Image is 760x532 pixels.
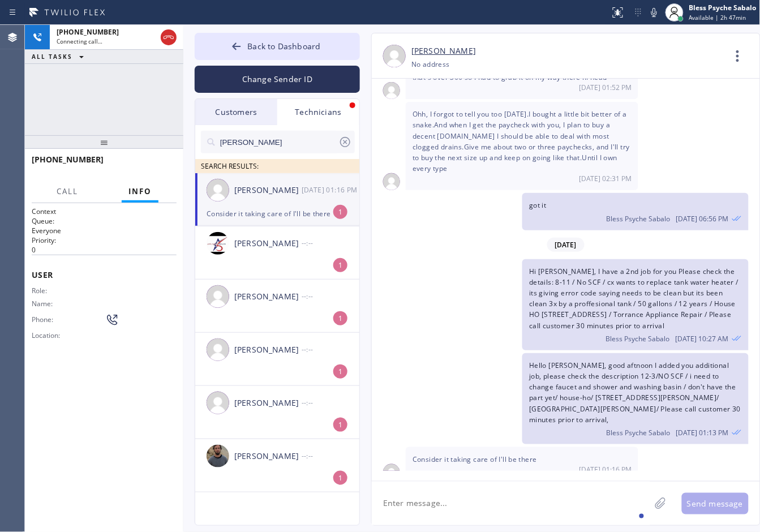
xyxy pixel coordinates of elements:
[646,5,662,20] button: Mute
[676,334,729,344] span: [DATE] 10:27 AM
[302,237,360,250] div: --:--
[25,50,95,63] button: ALL TASKS
[57,37,102,45] span: Connecting call…
[383,82,400,99] img: user.png
[207,232,229,255] img: 2e390a2c7d177c530adca1e6ea81d49d.png
[207,338,229,361] img: user.png
[128,186,152,196] span: Info
[529,361,741,424] span: Hello [PERSON_NAME], good aftnoon I added you additional job, please check the description 12-3/N...
[207,179,229,201] img: user.png
[383,464,400,481] img: user.png
[195,33,360,60] button: Back to Dashboard
[32,207,177,216] h1: Context
[383,173,400,190] img: user.png
[207,285,229,308] img: user.png
[411,58,450,71] div: No address
[333,418,347,432] div: 1
[234,397,302,410] div: [PERSON_NAME]
[219,131,338,153] input: Search
[161,29,177,45] button: Hang up
[333,205,347,219] div: 1
[383,45,406,67] img: user.png
[579,174,632,183] span: [DATE] 02:31 PM
[122,181,158,203] button: Info
[207,445,229,467] img: bee7e67d7258e8b41adc6fb8c96a5887.jpg
[32,226,177,235] p: Everyone
[579,465,632,474] span: [DATE] 01:16 PM
[57,186,78,196] span: Call
[32,315,57,324] span: Phone:
[302,290,360,303] div: --:--
[333,364,347,379] div: 1
[32,269,177,280] span: User
[234,344,302,357] div: [PERSON_NAME]
[522,259,748,350] div: 09/17/2025 9:27 AM
[682,493,749,514] button: Send message
[302,449,360,462] div: --:--
[607,428,671,437] span: Bless Psyche Sabalo
[579,83,632,92] span: [DATE] 01:52 PM
[277,99,359,125] div: Technicians
[529,267,738,331] span: Hi [PERSON_NAME], I have a 2nd job for you Please check the details: 8-11 / No SCF / cx wants to ...
[32,245,177,255] p: 0
[529,200,546,210] span: got it
[689,14,746,22] span: Available | 2h 47min
[234,184,302,197] div: [PERSON_NAME]
[32,331,62,340] span: Location:
[522,353,748,444] div: 09/17/2025 9:13 AM
[32,154,104,165] span: [PHONE_NUMBER]
[50,181,85,203] button: Call
[406,447,638,481] div: 09/17/2025 9:16 AM
[676,428,729,437] span: [DATE] 01:13 PM
[411,45,476,58] a: [PERSON_NAME]
[32,53,72,61] span: ALL TASKS
[333,311,347,325] div: 1
[57,27,119,37] span: [PHONE_NUMBER]
[195,99,277,125] div: Customers
[413,51,625,82] span: ok I was heading there i forgot my flashlight and 12.0 battery at the second call [DATE] and I wa...
[32,235,177,245] h2: Priority:
[207,392,229,414] img: user.png
[247,41,320,52] span: Back to Dashboard
[32,299,62,308] span: Name:
[606,334,670,344] span: Bless Psyche Sabalo
[413,454,537,464] span: Consider it taking care of I'll be there
[302,183,360,196] div: 09/17/2025 9:16 AM
[234,290,302,303] div: [PERSON_NAME]
[32,216,177,226] h2: Queue:
[201,161,259,171] span: SEARCH RESULTS:
[234,237,302,250] div: [PERSON_NAME]
[333,471,347,485] div: 1
[607,214,671,224] span: Bless Psyche Sabalo
[207,207,348,220] div: Consider it taking care of I'll be there
[32,286,62,295] span: Role:
[406,102,638,190] div: 09/16/2025 9:31 AM
[676,214,729,224] span: [DATE] 06:56 PM
[195,66,360,93] button: Change Sender ID
[522,193,748,230] div: 09/16/2025 9:56 AM
[302,343,360,356] div: --:--
[547,238,585,252] span: [DATE]
[413,109,630,173] span: Ohh, I forgot to tell you too [DATE].I bought a little bit better of a snake.And when I get the p...
[302,396,360,409] div: --:--
[333,258,347,272] div: 1
[234,450,302,463] div: [PERSON_NAME]
[689,3,757,12] div: Bless Psyche Sabalo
